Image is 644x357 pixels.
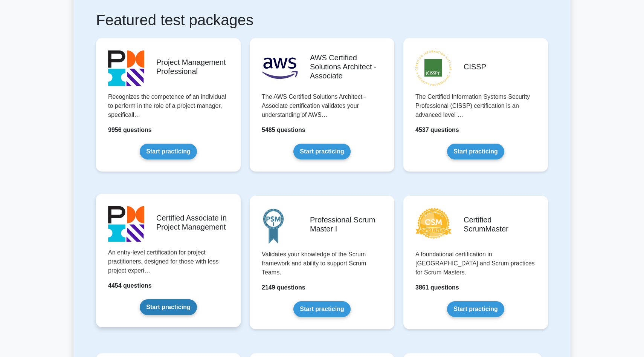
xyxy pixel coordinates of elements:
a: Start practicing [293,144,350,159]
a: Start practicing [140,144,197,159]
a: Start practicing [293,301,350,317]
a: Start practicing [447,301,504,317]
h1: Featured test packages [96,11,548,29]
a: Start practicing [447,144,504,159]
a: Start practicing [140,299,197,315]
